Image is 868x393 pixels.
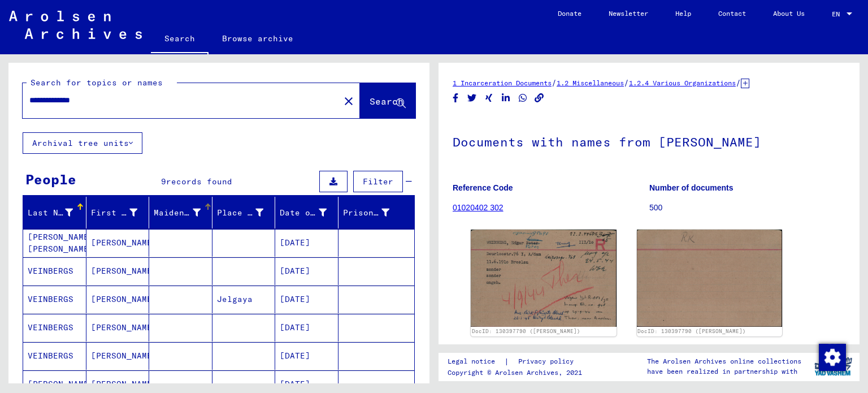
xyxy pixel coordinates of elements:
[91,204,152,222] div: First Name
[149,197,212,228] mat-header-cell: Maiden Name
[275,342,338,370] mat-cell: [DATE]
[637,230,783,327] img: 002.jpg
[629,79,736,87] a: 1.2.4 Various Organizations
[338,197,415,228] mat-header-cell: Prisoner #
[453,116,845,166] h1: Documents with names from [PERSON_NAME]
[23,229,86,257] mat-cell: [PERSON_NAME] [PERSON_NAME]
[471,230,617,327] img: 001.jpg
[275,257,338,285] mat-cell: [DATE]
[343,207,390,219] div: Prisoner #
[557,79,624,87] a: 1.2 Miscellaneous
[23,314,86,342] mat-cell: VEINBERGS
[280,207,327,219] div: Date of Birth
[453,79,552,87] a: 1 Incarceration Documents
[23,197,86,228] mat-header-cell: Last Name
[647,366,801,377] p: have been realized in partnership with
[86,197,150,228] mat-header-cell: First Name
[649,183,734,192] b: Number of documents
[649,202,845,214] p: 500
[370,96,403,107] span: Search
[91,207,138,219] div: First Name
[31,77,163,88] mat-label: Search for topics or names
[154,204,215,222] div: Maiden Name
[500,91,512,105] button: Share on LinkedIn
[25,169,76,189] div: People
[832,10,844,18] span: EN
[151,25,209,54] a: Search
[736,77,741,88] span: /
[154,207,201,219] div: Maiden Name
[472,328,580,334] a: DocID: 130397790 ([PERSON_NAME])
[9,11,142,39] img: Arolsen_neg.svg
[275,197,338,228] mat-header-cell: Date of Birth
[509,356,587,368] a: Privacy policy
[353,171,403,192] button: Filter
[483,91,495,105] button: Share on Xing
[337,89,360,112] button: Clear
[448,356,504,368] a: Legal notice
[23,132,142,154] button: Archival tree units
[624,77,629,88] span: /
[343,204,404,222] div: Prisoner #
[647,356,801,366] p: The Arolsen Archives online collections
[812,352,854,381] img: yv_logo.png
[517,91,529,105] button: Share on WhatsApp
[280,204,341,222] div: Date of Birth
[86,229,150,257] mat-cell: [PERSON_NAME]
[161,176,166,187] span: 9
[819,344,846,371] img: Change consent
[818,343,845,370] div: Change consent
[448,368,587,378] p: Copyright © Arolsen Archives, 2021
[552,77,557,88] span: /
[86,286,150,313] mat-cell: [PERSON_NAME]
[275,314,338,342] mat-cell: [DATE]
[166,176,232,187] span: records found
[23,257,86,285] mat-cell: VEINBERGS
[453,183,513,192] b: Reference Code
[342,94,355,108] mat-icon: close
[453,203,504,212] a: 01020402 302
[86,257,150,285] mat-cell: [PERSON_NAME]
[533,91,545,105] button: Copy link
[86,342,150,370] mat-cell: [PERSON_NAME]
[23,286,86,313] mat-cell: VEINBERGS
[466,91,478,105] button: Share on Twitter
[23,342,86,370] mat-cell: VEINBERGS
[209,25,307,52] a: Browse archive
[360,83,415,118] button: Search
[448,356,587,368] div: |
[217,204,278,222] div: Place of Birth
[363,176,393,187] span: Filter
[28,204,87,222] div: Last Name
[637,328,746,334] a: DocID: 130397790 ([PERSON_NAME])
[217,207,264,219] div: Place of Birth
[212,197,276,228] mat-header-cell: Place of Birth
[275,286,338,313] mat-cell: [DATE]
[212,286,276,313] mat-cell: Jelgaya
[86,314,150,342] mat-cell: [PERSON_NAME]
[450,91,462,105] button: Share on Facebook
[275,229,338,257] mat-cell: [DATE]
[28,207,73,219] div: Last Name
